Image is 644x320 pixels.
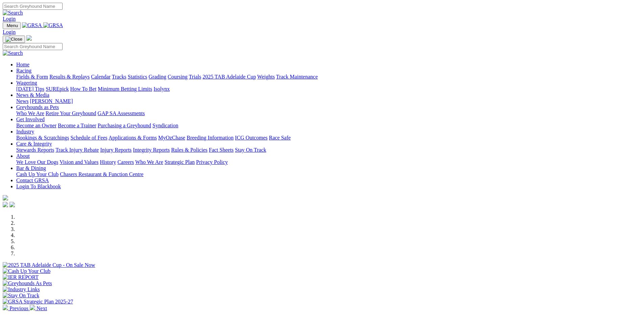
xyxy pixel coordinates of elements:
[112,74,126,80] a: Tracks
[5,37,22,42] img: Close
[16,110,44,116] a: Who We Are
[16,74,641,80] div: Racing
[60,171,143,177] a: Chasers Restaurant & Function Centre
[16,171,641,177] div: Bar & Dining
[165,159,195,165] a: Strategic Plan
[128,74,147,80] a: Statistics
[3,280,52,286] img: Greyhounds As Pets
[16,159,58,165] a: We Love Our Dogs
[16,74,48,80] a: Fields & Form
[100,147,132,153] a: Injury Reports
[276,74,318,80] a: Track Maintenance
[3,202,8,207] img: facebook.svg
[16,98,641,104] div: News & Media
[152,123,178,128] a: Syndication
[257,74,275,80] a: Weights
[3,16,16,22] a: Login
[133,147,170,153] a: Integrity Reports
[98,110,145,116] a: GAP SA Assessments
[16,141,52,147] a: Care & Integrity
[100,159,116,165] a: History
[149,74,166,80] a: Grading
[196,159,228,165] a: Privacy Policy
[9,305,28,311] span: Previous
[59,159,98,165] a: Vision and Values
[16,123,56,128] a: Become an Owner
[235,147,266,153] a: Stay On Track
[22,22,42,28] img: GRSA
[202,74,256,80] a: 2025 TAB Adelaide Cup
[16,80,37,86] a: Wagering
[16,147,641,153] div: Care & Integrity
[16,116,45,122] a: Get Involved
[3,29,16,35] a: Login
[16,184,61,189] a: Login To Blackbook
[168,74,188,80] a: Coursing
[3,262,95,268] img: 2025 TAB Adelaide Cup - On Sale Now
[3,3,63,10] input: Search
[16,129,34,134] a: Industry
[46,86,69,92] a: SUREpick
[3,43,63,50] input: Search
[16,135,69,141] a: Bookings & Scratchings
[98,123,151,128] a: Purchasing a Greyhound
[16,171,58,177] a: Cash Up Your Club
[30,98,73,104] a: [PERSON_NAME]
[16,104,59,110] a: Greyhounds as Pets
[43,22,63,28] img: GRSA
[3,305,30,311] a: Previous
[117,159,134,165] a: Careers
[3,195,8,200] img: logo-grsa-white.png
[16,165,46,171] a: Bar & Dining
[30,305,35,310] img: chevron-right-pager-white.svg
[16,135,641,141] div: Industry
[16,62,29,67] a: Home
[3,299,73,305] img: GRSA Strategic Plan 2025-27
[189,74,201,80] a: Trials
[16,123,641,129] div: Get Involved
[46,110,96,116] a: Retire Your Greyhound
[91,74,111,80] a: Calendar
[187,135,234,141] a: Breeding Information
[70,135,107,141] a: Schedule of Fees
[235,135,267,141] a: ICG Outcomes
[70,86,97,92] a: How To Bet
[55,147,99,153] a: Track Injury Rebate
[3,305,8,310] img: chevron-left-pager-white.svg
[135,159,163,165] a: Who We Are
[3,274,39,280] img: IER REPORT
[30,305,47,311] a: Next
[109,135,157,141] a: Applications & Forms
[171,147,208,153] a: Rules & Policies
[3,286,40,293] img: Industry Links
[16,98,28,104] a: News
[153,86,170,92] a: Isolynx
[3,36,25,43] button: Toggle navigation
[58,123,96,128] a: Become a Trainer
[16,159,641,165] div: About
[16,92,49,98] a: News & Media
[3,50,23,56] img: Search
[3,293,39,299] img: Stay On Track
[209,147,234,153] a: Fact Sheets
[26,35,32,41] img: logo-grsa-white.png
[7,23,18,28] span: Menu
[16,86,641,92] div: Wagering
[3,22,21,29] button: Toggle navigation
[3,268,50,274] img: Cash Up Your Club
[16,68,31,73] a: Racing
[16,177,49,183] a: Contact GRSA
[16,110,641,116] div: Greyhounds as Pets
[49,74,90,80] a: Results & Replays
[158,135,185,141] a: MyOzChase
[3,10,23,16] img: Search
[269,135,290,141] a: Race Safe
[9,202,15,207] img: twitter.svg
[37,305,47,311] span: Next
[16,86,44,92] a: [DATE] Tips
[98,86,152,92] a: Minimum Betting Limits
[16,147,54,153] a: Stewards Reports
[16,153,30,159] a: About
